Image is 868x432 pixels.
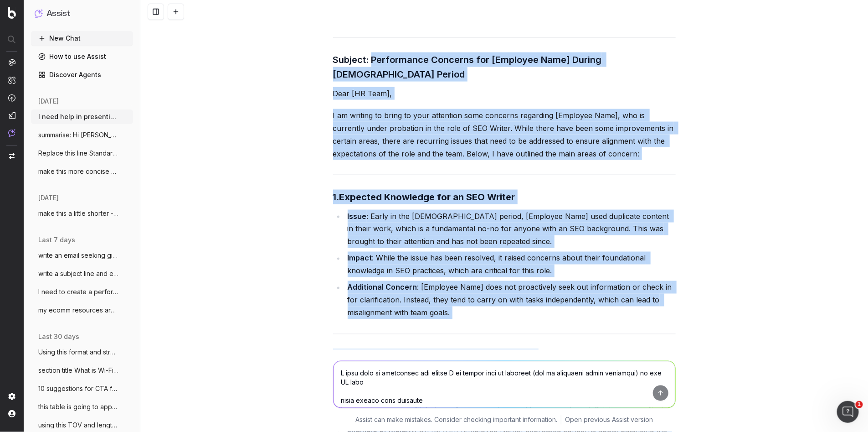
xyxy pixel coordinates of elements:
img: Setting [8,393,15,400]
button: summarise: Hi [PERSON_NAME], Interesting feedba [31,128,133,142]
button: Replace this line Standard delivery is a [31,146,133,161]
img: Assist [8,129,15,137]
span: Replace this line Standard delivery is a [38,149,118,158]
h1: Assist [46,7,70,20]
span: I need help in presenting the issues I a [38,112,118,121]
button: write a subject line and email to our se [31,266,133,281]
span: Using this format and structure and tone [38,348,118,357]
button: Using this format and structure and tone [31,345,133,359]
span: 10 suggestions for CTA for link to windo [38,384,118,393]
img: Studio [8,112,15,119]
span: [DATE] [38,97,59,106]
img: Botify logo [8,7,16,19]
span: make this more concise and clear: Hi Mar [38,167,118,176]
span: make this a little shorter - Before brin [38,209,118,218]
p: Dear [HR Team], [333,87,676,100]
li: : While the issue has been resolved, it raised concerns about their foundational knowledge in SEO... [345,252,676,277]
p: I am writing to bring to your attention some concerns regarding [Employee Name], who is currently... [333,109,676,160]
button: Assist [35,7,129,20]
img: Activation [8,94,15,102]
strong: Additional Concern [348,283,417,292]
span: summarise: Hi [PERSON_NAME], Interesting feedba [38,130,118,140]
span: using this TOV and length: Cold snap? No [38,421,118,430]
p: Assist can make mistakes. Consider checking important information. [355,416,557,425]
button: I need to create a performance review sc [31,285,133,299]
h3: 2. [333,349,676,364]
button: this table is going to appear on a [PERSON_NAME] [31,400,133,414]
iframe: Intercom live chat [837,401,859,423]
button: write an email seeking giodance from HR: [31,248,133,263]
img: Analytics [8,59,15,66]
span: my ecomm resources are thin. for big eve [38,306,118,315]
a: Discover Agents [31,68,133,82]
span: [DATE] [38,193,59,203]
img: My account [8,410,15,417]
img: Assist [35,9,43,18]
img: Switch project [9,153,15,159]
span: I need to create a performance review sc [38,287,118,297]
span: last 7 days [38,235,75,245]
span: 1 [856,401,863,408]
strong: Impact [348,254,372,263]
strong: Expected Knowledge for an SEO Writer [339,192,515,203]
button: 10 suggestions for CTA for link to windo [31,381,133,396]
a: Open previous Assist version [565,416,653,425]
img: Intelligence [8,76,15,84]
span: this table is going to appear on a [PERSON_NAME] [38,402,118,411]
button: section title What is Wi-Fi 7? Wi-Fi 7 ( [31,363,133,378]
button: my ecomm resources are thin. for big eve [31,303,133,317]
button: New Chat [31,31,133,46]
li: : Early in the [DEMOGRAPHIC_DATA] period, [Employee Name] used duplicate content in their work, w... [345,210,676,248]
button: make this a little shorter - Before brin [31,206,133,221]
strong: Issue [348,212,367,221]
h3: Subject: Performance Concerns for [Employee Name] During [DEMOGRAPHIC_DATA] Period [333,52,676,82]
span: write a subject line and email to our se [38,269,118,278]
button: I need help in presenting the issues I a [31,109,133,124]
span: last 30 days [38,332,79,341]
button: make this more concise and clear: Hi Mar [31,164,133,179]
span: section title What is Wi-Fi 7? Wi-Fi 7 ( [38,366,118,375]
span: write an email seeking giodance from HR: [38,251,118,260]
h3: 1. [333,190,676,204]
a: How to use Assist [31,49,133,64]
li: : [Employee Name] does not proactively seek out information or check in for clarification. Instea... [345,281,676,319]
